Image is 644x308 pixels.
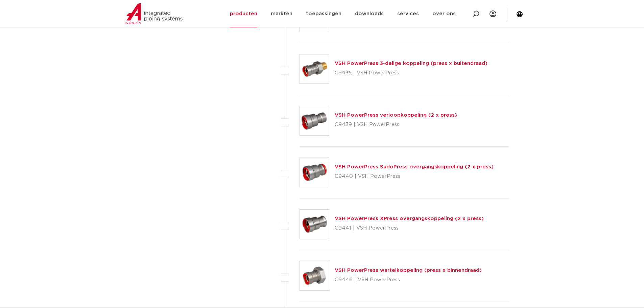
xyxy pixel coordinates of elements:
[300,261,329,290] img: Thumbnail for VSH PowerPress wartelkoppeling (press x binnendraad)
[300,106,329,135] img: Thumbnail for VSH PowerPress verloopkoppeling (2 x press)
[335,68,487,78] p: C9435 | VSH PowerPress
[335,223,484,234] p: C9441 | VSH PowerPress
[335,268,482,273] a: VSH PowerPress wartelkoppeling (press x binnendraad)
[335,61,487,66] a: VSH PowerPress 3-delige koppeling (press x buitendraad)
[300,54,329,84] img: Thumbnail for VSH PowerPress 3-delige koppeling (press x buitendraad)
[300,158,329,187] img: Thumbnail for VSH PowerPress SudoPress overgangskoppeling (2 x press)
[335,171,494,182] p: C9440 | VSH PowerPress
[335,216,484,221] a: VSH PowerPress XPress overgangskoppeling (2 x press)
[335,275,482,285] p: C9446 | VSH PowerPress
[335,113,457,118] a: VSH PowerPress verloopkoppeling (2 x press)
[335,119,457,130] p: C9439 | VSH PowerPress
[300,210,329,239] img: Thumbnail for VSH PowerPress XPress overgangskoppeling (2 x press)
[335,164,494,169] a: VSH PowerPress SudoPress overgangskoppeling (2 x press)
